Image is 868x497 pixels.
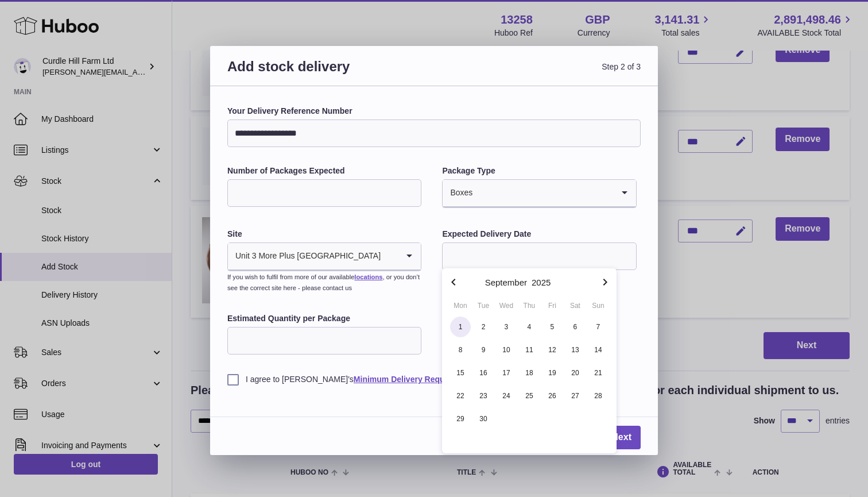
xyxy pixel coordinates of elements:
[472,300,495,311] div: Tue
[473,180,613,206] input: Search for option
[443,180,635,207] div: Search for option
[587,361,610,384] button: 21
[519,340,540,360] span: 11
[587,338,610,361] button: 14
[518,361,541,384] button: 18
[381,243,398,269] input: Search for option
[227,229,421,240] label: Site
[442,165,636,176] label: Package Type
[518,384,541,407] button: 25
[518,300,541,311] div: Thu
[588,363,609,383] span: 21
[442,229,636,240] label: Expected Delivery Date
[565,340,586,360] span: 13
[541,315,564,338] button: 5
[495,315,518,338] button: 3
[564,338,587,361] button: 13
[587,384,610,407] button: 28
[449,315,472,338] button: 1
[473,317,494,337] span: 2
[496,317,517,337] span: 3
[565,317,586,337] span: 6
[227,106,641,117] label: Your Delivery Reference Number
[472,384,495,407] button: 23
[587,300,610,311] div: Sun
[518,315,541,338] button: 4
[443,180,473,206] span: Boxes
[496,386,517,406] span: 24
[227,313,421,324] label: Estimated Quantity per Package
[495,300,518,311] div: Wed
[450,386,471,406] span: 22
[434,57,641,89] span: Step 2 of 3
[564,300,587,311] div: Sat
[542,363,563,383] span: 19
[354,273,382,280] a: locations
[472,361,495,384] button: 16
[565,363,586,383] span: 20
[496,363,517,383] span: 17
[564,315,587,338] button: 6
[519,317,540,337] span: 4
[588,340,609,360] span: 14
[449,361,472,384] button: 15
[228,243,421,271] div: Search for option
[565,386,586,406] span: 27
[227,165,421,176] label: Number of Packages Expected
[472,407,495,430] button: 30
[587,315,610,338] button: 7
[449,384,472,407] button: 22
[227,273,420,291] small: If you wish to fulfil from more of our available , or you don’t see the correct site here - pleas...
[450,340,471,360] span: 8
[532,278,551,287] button: 2025
[228,243,381,269] span: Unit 3 More Plus [GEOGRAPHIC_DATA]
[519,386,540,406] span: 25
[227,374,641,385] label: I agree to [PERSON_NAME]'s
[473,363,494,383] span: 16
[564,384,587,407] button: 27
[473,340,494,360] span: 9
[495,338,518,361] button: 10
[541,361,564,384] button: 19
[472,315,495,338] button: 2
[450,317,471,337] span: 1
[472,338,495,361] button: 9
[473,409,494,429] span: 30
[449,300,472,311] div: Mon
[541,300,564,311] div: Fri
[496,340,517,360] span: 10
[227,57,434,89] h3: Add stock delivery
[564,361,587,384] button: 20
[541,384,564,407] button: 26
[519,363,540,383] span: 18
[542,386,563,406] span: 26
[354,375,478,384] a: Minimum Delivery Requirements
[485,278,527,287] button: September
[518,338,541,361] button: 11
[450,363,471,383] span: 15
[602,426,641,449] a: Next
[450,409,471,429] span: 29
[449,407,472,430] button: 29
[588,386,609,406] span: 28
[542,340,563,360] span: 12
[449,338,472,361] button: 8
[495,384,518,407] button: 24
[541,338,564,361] button: 12
[495,361,518,384] button: 17
[473,386,494,406] span: 23
[588,317,609,337] span: 7
[542,317,563,337] span: 5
